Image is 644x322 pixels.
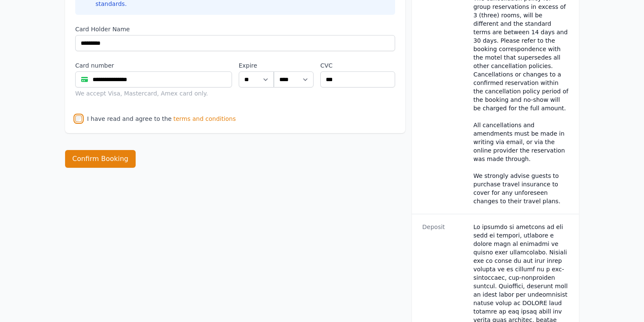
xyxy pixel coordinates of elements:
[65,150,136,168] button: Confirm Booking
[239,61,274,70] label: Expire
[87,115,172,122] label: I have read and agree to the
[75,89,232,98] div: We accept Visa, Mastercard, Amex card only.
[274,61,314,70] label: .
[75,25,395,33] label: Card Holder Name
[173,115,236,123] span: terms and conditions
[320,61,395,70] label: CVC
[75,61,232,70] label: Card number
